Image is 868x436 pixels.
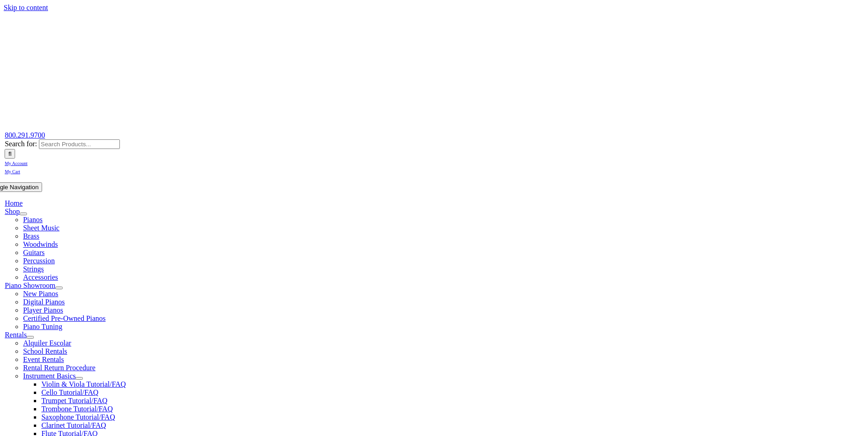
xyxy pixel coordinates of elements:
a: School Rentals [23,347,67,355]
a: Clarinet Tutorial/FAQ [41,421,106,429]
a: Percussion [23,257,54,265]
a: My Cart [5,167,20,175]
button: Open submenu of Instrument Basics [75,377,83,380]
a: Strings [23,265,43,273]
a: Shop [5,207,20,215]
a: Brass [23,232,39,240]
span: Search for: [5,140,37,148]
a: Saxophone Tutorial/FAQ [41,413,115,421]
a: Accessories [23,273,58,281]
button: Open submenu of Piano Showroom [55,287,63,289]
a: Cello Tutorial/FAQ [41,388,98,396]
a: Rental Return Procedure [23,364,95,372]
a: 800.291.9700 [5,131,45,139]
a: Home [5,199,22,207]
input: Search Products... [39,139,120,149]
a: Pianos [23,216,43,223]
button: Open submenu of Shop [20,213,27,215]
a: Trumpet Tutorial/FAQ [41,397,107,404]
span: My Account [5,161,27,166]
a: Piano Showroom [5,282,55,289]
a: New Pianos [23,290,58,298]
a: Woodwinds [23,240,58,248]
a: Trombone Tutorial/FAQ [41,405,113,413]
a: Sheet Music [23,224,59,232]
a: Instrument Basics [23,372,75,380]
a: Piano Tuning [23,323,62,330]
span: My Cart [5,169,20,174]
a: My Account [5,159,27,166]
a: Event Rentals [23,356,64,363]
a: Alquiler Escolar [23,339,71,347]
a: Digital Pianos [23,298,65,306]
a: Player Pianos [23,306,63,314]
a: Guitars [23,249,44,256]
a: Certified Pre-Owned Pianos [23,314,105,322]
a: Rentals [5,331,27,339]
a: Violin & Viola Tutorial/FAQ [41,380,126,388]
input: Search [5,149,15,159]
button: Open submenu of Rentals [27,336,34,339]
a: Skip to content [4,4,48,11]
